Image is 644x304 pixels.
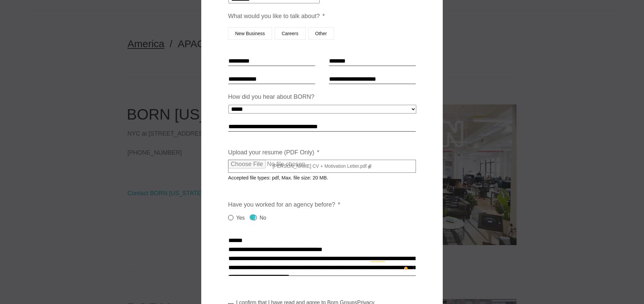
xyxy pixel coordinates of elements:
span: Accepted file types: pdf, Max. file size: 20 MB. [228,170,333,180]
label: Other [308,27,334,40]
label: No [252,214,266,222]
label: [PERSON_NAME] CV + Motivation Letter.pdf [228,160,416,173]
label: New Business [228,27,272,40]
label: What would you like to talk about? [228,12,325,20]
label: Yes [228,214,245,222]
label: How did you hear about BORN? [228,93,314,101]
textarea: To enrich screen reader interactions, please activate Accessibility in Grammarly extension settings [228,236,416,276]
label: Have you worked for an agency before? [228,201,340,209]
label: Upload your resume (PDF Only) [228,149,319,156]
label: Careers [275,27,306,40]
